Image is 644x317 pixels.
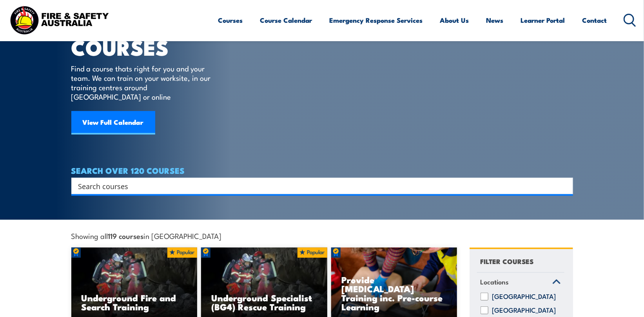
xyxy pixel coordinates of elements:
form: Search form [80,180,557,191]
p: Find a course thats right for you and your team. We can train on your worksite, in our training c... [71,64,214,101]
a: Learner Portal [521,10,565,31]
a: Emergency Response Services [330,10,423,31]
h3: Underground Fire and Search Training [82,293,187,311]
label: [GEOGRAPHIC_DATA] [492,306,556,314]
a: Locations [477,273,564,293]
span: Showing all in [GEOGRAPHIC_DATA] [71,231,222,240]
a: View Full Calendar [71,111,155,135]
h3: Underground Specialist (BG4) Rescue Training [211,293,317,311]
h1: COURSES [71,38,222,56]
a: Contact [582,10,607,31]
button: Search magnifier button [559,180,570,191]
label: [GEOGRAPHIC_DATA] [492,293,556,301]
span: Locations [481,277,509,287]
h4: SEARCH OVER 120 COURSES [71,166,573,175]
input: Search input [78,180,556,192]
a: About Us [440,10,469,31]
a: Course Calendar [260,10,312,31]
a: Courses [218,10,243,31]
strong: 119 courses [108,230,144,241]
h4: FILTER COURSES [481,256,534,266]
a: News [486,10,504,31]
h3: Provide [MEDICAL_DATA] Training inc. Pre-course Learning [341,275,447,311]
